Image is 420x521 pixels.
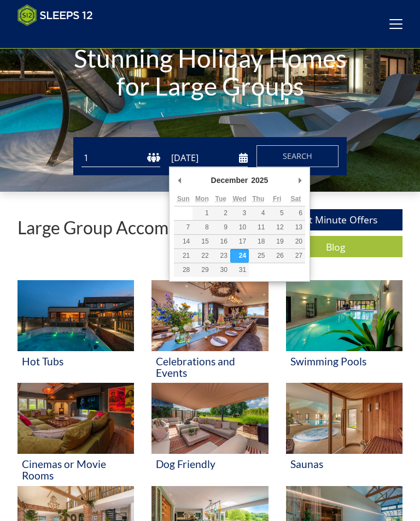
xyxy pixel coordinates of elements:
h3: Cinemas or Movie Rooms [22,458,130,481]
input: Arrival Date [169,149,248,167]
p: Large Group Accommodation [17,218,242,237]
img: 'Dog Friendly' - Large Group Accommodation Holiday Ideas [151,383,268,454]
h3: Celebrations and Events [156,356,264,378]
abbr: Sunday [177,195,190,203]
button: 12 [267,221,286,234]
button: 14 [174,235,192,248]
a: Last Minute Offers [269,209,402,230]
button: 9 [212,221,230,234]
a: 'Hot Tubs' - Large Group Accommodation Holiday Ideas Hot Tubs [17,280,134,383]
button: 30 [212,263,230,277]
a: 'Saunas' - Large Group Accommodation Holiday Ideas Saunas [286,383,402,486]
a: 'Swimming Pools' - Large Group Accommodation Holiday Ideas Swimming Pools [286,280,402,383]
a: Blog [269,236,402,257]
button: 15 [192,235,211,248]
div: 2025 [249,172,270,188]
a: 'Cinemas or Movie Rooms' - Large Group Accommodation Holiday Ideas Cinemas or Movie Rooms [17,383,134,486]
button: 4 [249,206,267,220]
abbr: Saturday [291,195,301,203]
button: 19 [267,235,286,248]
h3: Dog Friendly [156,458,264,470]
a: 'Celebrations and Events' - Large Group Accommodation Holiday Ideas Celebrations and Events [151,280,268,383]
button: 22 [192,249,211,263]
button: 11 [249,221,267,234]
img: 'Hot Tubs' - Large Group Accommodation Holiday Ideas [17,280,134,351]
abbr: Wednesday [232,195,246,203]
button: 27 [287,249,305,263]
button: 3 [230,206,249,220]
button: 23 [212,249,230,263]
h3: Saunas [290,458,398,470]
h3: Swimming Pools [290,356,398,367]
button: 24 [230,249,249,263]
img: 'Cinemas or Movie Rooms' - Large Group Accommodation Holiday Ideas [17,383,134,454]
button: Next Month [294,172,305,188]
abbr: Thursday [252,195,264,203]
button: Search [256,145,339,167]
img: 'Celebrations and Events' - Large Group Accommodation Holiday Ideas [151,280,268,351]
button: 20 [287,235,305,248]
button: 7 [174,221,192,234]
button: 13 [287,221,305,234]
button: 26 [267,249,286,263]
h3: Hot Tubs [22,356,130,367]
abbr: Tuesday [215,195,226,203]
img: 'Swimming Pools' - Large Group Accommodation Holiday Ideas [286,280,402,351]
div: December [209,172,250,188]
button: 31 [230,263,249,277]
button: 5 [267,206,286,220]
h1: Stunning Holiday Homes for Large Groups [63,23,357,122]
button: 2 [212,206,230,220]
button: 17 [230,235,249,248]
abbr: Monday [195,195,209,203]
button: 28 [174,263,192,277]
img: 'Saunas' - Large Group Accommodation Holiday Ideas [286,383,402,454]
button: 8 [192,221,211,234]
button: Previous Month [174,172,185,188]
iframe: Customer reviews powered by Trustpilot [12,33,127,42]
button: 18 [249,235,267,248]
button: 10 [230,221,249,234]
abbr: Friday [273,195,281,203]
button: 16 [212,235,230,248]
a: 'Dog Friendly' - Large Group Accommodation Holiday Ideas Dog Friendly [151,383,268,486]
button: 1 [192,206,211,220]
button: 21 [174,249,192,263]
img: Sleeps 12 [17,4,93,26]
span: Search [283,151,312,161]
button: 25 [249,249,267,263]
button: 29 [192,263,211,277]
button: 6 [287,206,305,220]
